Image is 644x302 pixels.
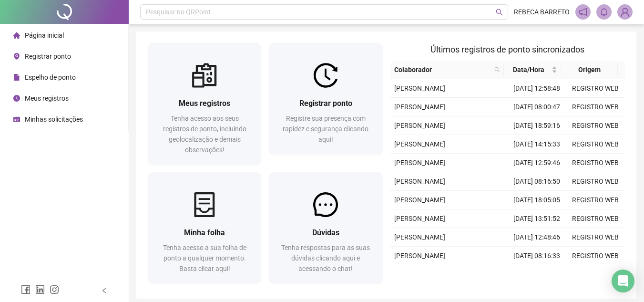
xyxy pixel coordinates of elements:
[281,244,370,272] span: Tenha respostas para as suas dúvidas clicando aqui e acessando o chat!
[508,228,566,247] td: [DATE] 12:48:46
[394,64,491,75] span: Colaborador
[508,172,566,191] td: [DATE] 08:16:50
[508,98,566,116] td: [DATE] 08:00:47
[163,244,246,272] span: Tenha acesso a sua folha de ponto a qualquer momento. Basta clicar aqui!
[50,285,59,294] span: instagram
[566,116,625,135] td: REGISTRO WEB
[394,252,445,260] span: [PERSON_NAME]
[394,159,445,167] span: [PERSON_NAME]
[13,53,20,60] span: environment
[25,52,71,60] span: Registrar ponto
[496,9,503,16] span: search
[579,8,587,16] span: notification
[394,196,445,204] span: [PERSON_NAME]
[618,5,632,19] img: 94792
[561,61,618,79] th: Origem
[394,84,445,92] span: [PERSON_NAME]
[269,43,382,154] a: Registrar pontoRegistre sua presença com rapidez e segurança clicando aqui!
[566,98,625,116] td: REGISTRO WEB
[394,103,445,111] span: [PERSON_NAME]
[163,115,246,154] span: Tenha acesso aos seus registros de ponto, incluindo geolocalização e demais observações!
[25,115,83,123] span: Minhas solicitações
[148,172,261,283] a: Minha folhaTenha acesso a sua folha de ponto a qualquer momento. Basta clicar aqui!
[430,44,584,54] span: Últimos registros de ponto sincronizados
[394,177,445,185] span: [PERSON_NAME]
[508,79,566,98] td: [DATE] 12:58:48
[566,265,625,284] td: REGISTRO WEB
[101,287,108,294] span: left
[394,233,445,241] span: [PERSON_NAME]
[566,191,625,209] td: REGISTRO WEB
[566,247,625,265] td: REGISTRO WEB
[566,154,625,172] td: REGISTRO WEB
[13,32,20,39] span: home
[566,79,625,98] td: REGISTRO WEB
[394,215,445,222] span: [PERSON_NAME]
[13,116,20,123] span: schedule
[148,43,261,165] a: Meus registrosTenha acesso aos seus registros de ponto, incluindo geolocalização e demais observa...
[283,115,368,143] span: Registre sua presença com rapidez e segurança clicando aqui!
[566,135,625,154] td: REGISTRO WEB
[508,247,566,265] td: [DATE] 08:16:33
[566,209,625,228] td: REGISTRO WEB
[184,228,225,237] span: Minha folha
[494,67,500,73] span: search
[25,73,76,81] span: Espelho de ponto
[508,209,566,228] td: [DATE] 13:51:52
[566,228,625,247] td: REGISTRO WEB
[269,172,382,283] a: DúvidasTenha respostas para as suas dúvidas clicando aqui e acessando o chat!
[508,265,566,284] td: [DATE] 17:38:42
[508,154,566,172] td: [DATE] 12:59:46
[492,62,502,77] span: search
[508,116,566,135] td: [DATE] 18:59:16
[514,7,570,17] span: REBECA BARRETO
[394,122,445,129] span: [PERSON_NAME]
[508,64,549,75] span: Data/Hora
[179,99,230,108] span: Meus registros
[25,94,69,102] span: Meus registros
[600,8,608,16] span: bell
[35,285,45,294] span: linkedin
[312,228,339,237] span: Dúvidas
[508,191,566,209] td: [DATE] 18:05:05
[566,172,625,191] td: REGISTRO WEB
[25,31,64,39] span: Página inicial
[299,99,352,108] span: Registrar ponto
[612,270,634,292] div: Open Intercom Messenger
[508,135,566,154] td: [DATE] 14:15:33
[394,140,445,148] span: [PERSON_NAME]
[504,61,561,79] th: Data/Hora
[13,95,20,102] span: clock-circle
[21,285,31,294] span: facebook
[13,74,20,81] span: file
